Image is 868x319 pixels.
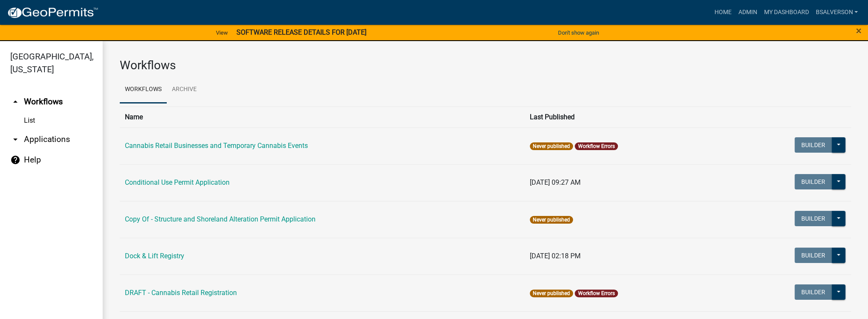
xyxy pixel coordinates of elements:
a: Workflow Errors [578,143,615,149]
a: Dock & Lift Registry [125,252,184,260]
span: [DATE] 09:27 AM [530,178,581,186]
a: Archive [167,76,202,103]
a: Conditional Use Permit Application [125,178,230,186]
a: View [213,26,231,40]
a: Workflows [120,76,167,103]
strong: SOFTWARE RELEASE DETAILS FOR [DATE] [236,28,366,36]
th: Name [120,106,525,127]
span: Never published [530,142,573,150]
button: Close [856,26,862,36]
button: Builder [794,137,832,153]
span: Never published [530,216,573,224]
a: Workflow Errors [578,290,615,296]
a: My Dashboard [760,4,812,21]
a: Admin [735,4,760,21]
i: arrow_drop_down [10,134,21,145]
span: Never published [530,289,573,297]
i: arrow_drop_up [10,97,21,107]
button: Builder [794,248,832,263]
i: help [10,155,21,165]
button: Builder [794,284,832,300]
th: Last Published [525,106,730,127]
button: Builder [794,211,832,226]
a: Home [711,4,735,21]
h3: Workflows [120,58,851,73]
span: × [856,25,862,37]
a: BSALVERSON [812,4,861,21]
a: Cannabis Retail Businesses and Temporary Cannabis Events [125,142,308,150]
button: Builder [794,174,832,189]
a: Copy Of - Structure and Shoreland Alteration Permit Application [125,215,316,223]
button: Don't show again [555,26,602,40]
span: [DATE] 02:18 PM [530,252,581,260]
a: DRAFT - Cannabis Retail Registration [125,289,237,297]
